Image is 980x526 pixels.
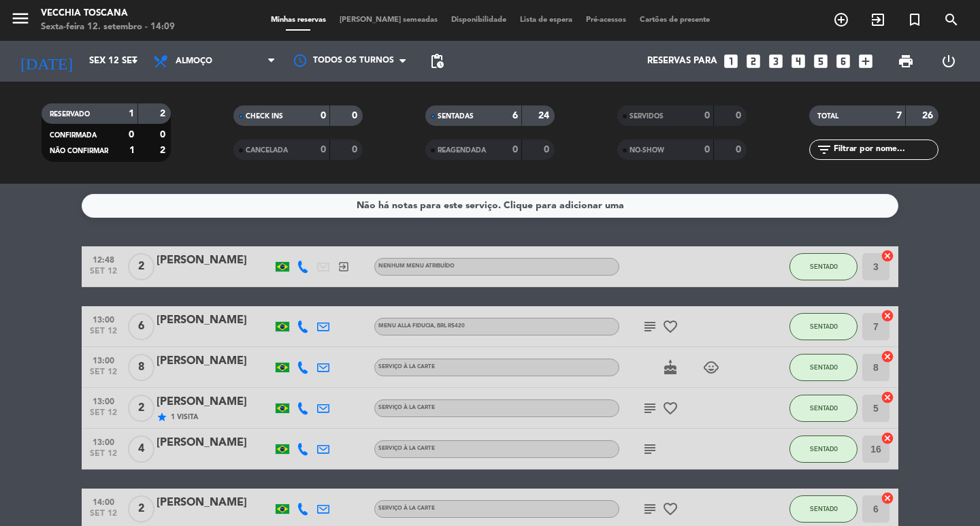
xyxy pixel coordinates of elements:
[128,395,154,422] span: 2
[943,12,960,28] i: search
[736,145,744,154] strong: 0
[833,12,849,28] i: add_circle_outline
[767,52,785,70] i: looks_3
[128,354,154,381] span: 8
[157,412,167,423] i: star
[662,400,679,416] i: favorite_border
[704,111,710,120] strong: 0
[881,249,894,263] i: cancel
[128,253,154,280] span: 2
[870,12,886,28] i: exit_to_app
[378,263,455,269] span: Nenhum menu atribuído
[176,56,212,66] span: Almoço
[86,367,120,383] span: set 12
[86,393,120,408] span: 13:00
[128,495,154,523] span: 2
[662,318,679,335] i: favorite_border
[352,145,360,154] strong: 0
[86,408,120,424] span: set 12
[898,53,914,69] span: print
[789,395,857,422] button: SENTADO
[357,198,624,214] div: Não há notas para este serviço. Clique para adicionar uma
[444,16,513,24] span: Disponibilidade
[128,313,154,340] span: 6
[86,433,120,449] span: 13:00
[378,364,435,369] span: Serviço à la carte
[512,145,518,154] strong: 0
[50,132,97,139] span: CONFIRMADA
[86,311,120,327] span: 13:00
[881,431,894,445] i: cancel
[264,16,333,24] span: Minhas reservas
[630,113,664,120] span: SERVIDOS
[160,130,168,139] strong: 0
[812,52,830,70] i: looks_5
[647,56,717,67] span: Reservas para
[810,263,838,270] span: SENTADO
[789,435,857,463] button: SENTADO
[127,53,143,69] i: arrow_drop_down
[512,111,518,120] strong: 6
[881,350,894,363] i: cancel
[810,404,838,412] span: SENTADO
[881,491,894,505] i: cancel
[789,52,807,70] i: looks_4
[129,109,134,118] strong: 1
[662,359,679,376] i: cake
[513,16,579,24] span: Lista de espera
[129,130,134,139] strong: 0
[857,52,875,70] i: add_box
[246,147,288,154] span: CANCELADA
[834,52,852,70] i: looks_6
[538,111,552,120] strong: 24
[630,147,664,154] span: NO-SHOW
[789,313,857,340] button: SENTADO
[642,501,658,517] i: subject
[157,352,272,370] div: [PERSON_NAME]
[157,252,272,269] div: [PERSON_NAME]
[810,363,838,371] span: SENTADO
[881,391,894,404] i: cancel
[703,359,719,376] i: child_care
[810,445,838,453] span: SENTADO
[10,8,31,33] button: menu
[896,111,902,120] strong: 7
[86,449,120,465] span: set 12
[642,441,658,457] i: subject
[881,309,894,323] i: cancel
[922,111,936,120] strong: 26
[789,495,857,523] button: SENTADO
[810,323,838,330] span: SENTADO
[50,148,108,154] span: NÃO CONFIRMAR
[246,113,283,120] span: CHECK INS
[378,405,435,410] span: Serviço à la carte
[789,354,857,381] button: SENTADO
[157,393,272,411] div: [PERSON_NAME]
[429,53,445,69] span: pending_actions
[662,501,679,517] i: favorite_border
[906,12,923,28] i: turned_in_not
[171,412,198,423] span: 1 Visita
[722,52,740,70] i: looks_one
[378,506,435,511] span: Serviço à la carte
[86,509,120,525] span: set 12
[704,145,710,154] strong: 0
[642,400,658,416] i: subject
[789,253,857,280] button: SENTADO
[338,261,350,273] i: exit_to_app
[810,505,838,512] span: SENTADO
[434,323,465,329] span: , BRL R$420
[745,52,762,70] i: looks_two
[157,434,272,452] div: [PERSON_NAME]
[160,146,168,155] strong: 2
[817,113,838,120] span: TOTAL
[128,435,154,463] span: 4
[86,352,120,367] span: 13:00
[438,147,486,154] span: REAGENDADA
[736,111,744,120] strong: 0
[378,446,435,451] span: Serviço à la carte
[378,323,465,329] span: Menu alla Fiducia
[41,20,175,34] div: Sexta-feira 12. setembro - 14:09
[160,109,168,118] strong: 2
[642,318,658,335] i: subject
